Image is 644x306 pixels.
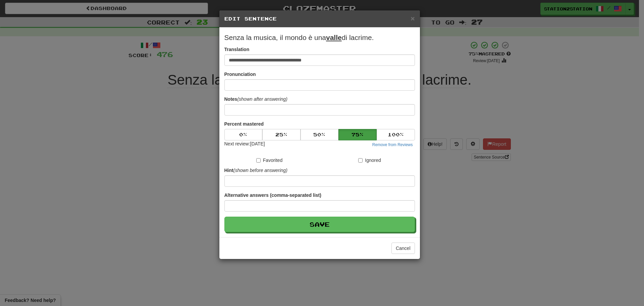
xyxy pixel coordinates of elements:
div: Percent mastered [224,129,415,140]
label: Hint [224,167,287,174]
u: valle [326,34,342,41]
button: 25% [262,129,301,140]
button: 75% [338,129,377,140]
label: Pronunciation [224,71,256,78]
button: Cancel [391,243,415,254]
button: Close [411,15,415,22]
label: Favorited [256,157,282,164]
button: Remove from Reviews [370,141,415,148]
input: Ignored [358,158,363,163]
button: 50% [301,129,339,140]
span: × [411,14,415,22]
button: Save [224,217,415,232]
h5: Edit Sentence [224,15,415,22]
em: (shown before answering) [233,168,287,173]
button: 100% [377,129,415,140]
div: Next review: [DATE] [224,140,265,148]
label: Ignored [358,157,381,164]
button: 0% [224,129,263,140]
em: (shown after answering) [237,96,287,102]
input: Favorited [256,158,261,163]
label: Alternative answers (comma-separated list) [224,192,321,199]
label: Translation [224,46,250,53]
label: Percent mastered [224,121,264,127]
label: Notes [224,96,287,102]
p: Senza la musica, il mondo è una di lacrime. [224,33,415,43]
